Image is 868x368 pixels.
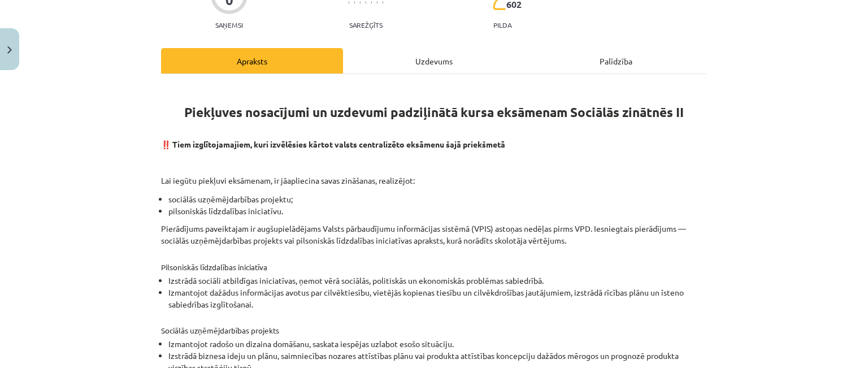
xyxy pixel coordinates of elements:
li: Izstrādā sociāli atbildīgas iniciatīvas, ņemot vērā sociālās, politiskās un ekonomiskās problēmas... [168,275,707,287]
p: Lai iegūtu piekļuvi eksāmenam, ir jāapliecina savas zināšanas, realizējot: [161,157,707,187]
img: icon-short-line-57e1e144782c952c97e751825c79c345078a6d821885a25fce030b3d8c18986b.svg [365,1,366,4]
div: Palīdzība [525,48,707,73]
div: Apraksts [161,48,343,73]
p: Pierādījums paveiktajam ir augšupielādējams Valsts pārbaudījumu informācijas sistēmā (VPIS) astoņ... [161,223,707,246]
li: Izmantojot radošo un dizaina domāšanu, saskata iespējas uzlabot esošo situāciju. [168,338,707,350]
strong: ‼️ Tiem izglītojamajiem, kuri izvēlēsies kārtot valsts centralizēto eksāmenu šajā priekšmetā [161,139,505,149]
img: icon-short-line-57e1e144782c952c97e751825c79c345078a6d821885a25fce030b3d8c18986b.svg [382,1,383,4]
strong: Piekļuves nosacījumi un uzdevumi padziļinātā kursa eksāmenam Sociālās zinātnēs II [184,104,684,120]
p: pilda [493,21,511,29]
img: icon-close-lesson-0947bae3869378f0d4975bcd49f059093ad1ed9edebbc8119c70593378902aed.svg [7,46,12,54]
p: Sarežģīts [349,21,383,29]
img: icon-short-line-57e1e144782c952c97e751825c79c345078a6d821885a25fce030b3d8c18986b.svg [376,1,377,4]
p: Saņemsi [211,21,248,29]
img: icon-short-line-57e1e144782c952c97e751825c79c345078a6d821885a25fce030b3d8c18986b.svg [371,1,372,4]
img: icon-short-line-57e1e144782c952c97e751825c79c345078a6d821885a25fce030b3d8c18986b.svg [348,1,349,4]
img: icon-short-line-57e1e144782c952c97e751825c79c345078a6d821885a25fce030b3d8c18986b.svg [354,1,355,4]
li: Izmantojot dažādus informācijas avotus par cilvēktiesību, vietējās kopienas tiesību un cilvēkdroš... [168,287,707,310]
div: Uzdevums [343,48,525,73]
img: icon-short-line-57e1e144782c952c97e751825c79c345078a6d821885a25fce030b3d8c18986b.svg [359,1,361,4]
h4: Sociālās uzņēmējdarbības projekts [161,316,707,334]
h4: Pilsoniskās līdzdalības iniciatīva [161,253,707,271]
li: pilsoniskās līdzdalības iniciatīvu. [168,205,707,217]
li: sociālās uzņēmējdarbības projektu; [168,193,707,205]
